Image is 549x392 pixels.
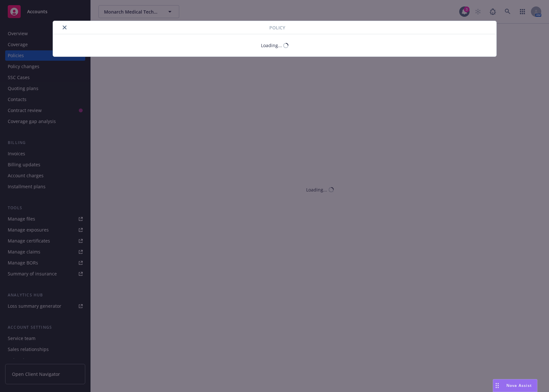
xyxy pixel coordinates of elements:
[269,24,285,31] span: Policy
[493,379,501,392] div: Drag to move
[61,24,68,31] button: close
[493,379,537,392] button: Nova Assist
[261,42,282,49] div: Loading...
[506,383,532,388] span: Nova Assist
